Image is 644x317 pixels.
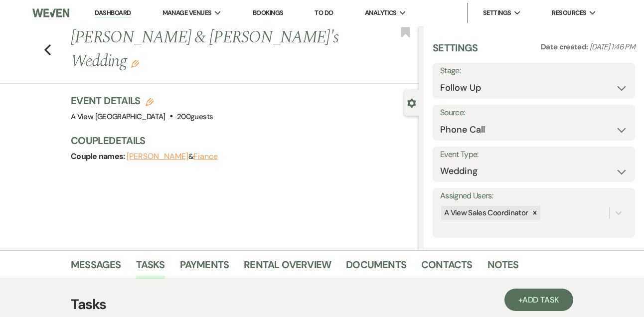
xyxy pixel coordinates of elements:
[177,112,213,122] span: 200 guests
[315,8,333,17] a: To Do
[95,8,131,18] a: Dashboard
[253,8,284,17] a: Bookings
[162,8,212,18] span: Manage Venues
[136,257,165,279] a: Tasks
[131,59,139,68] button: Edit
[440,189,628,203] label: Assigned Users:
[180,257,229,279] a: Payments
[365,8,397,18] span: Analytics
[71,26,345,73] h1: [PERSON_NAME] & [PERSON_NAME]'s Wedding
[71,134,409,148] h3: Couple Details
[421,257,473,279] a: Contacts
[590,42,635,52] span: [DATE] 1:46 PM
[71,151,127,161] span: Couple names:
[440,106,628,120] label: Source:
[440,64,628,78] label: Stage:
[433,41,478,63] h3: Settings
[71,257,121,279] a: Messages
[193,153,218,160] button: Fiance
[71,94,213,108] h3: Event Details
[32,2,69,23] img: Weven Logo
[127,152,218,161] span: &
[346,257,406,279] a: Documents
[541,42,590,52] span: Date created:
[71,294,573,315] h3: Tasks
[441,206,530,220] div: A View Sales Coordinator
[127,153,188,160] button: [PERSON_NAME]
[440,148,628,162] label: Event Type:
[522,295,559,305] span: Add Task
[552,8,586,18] span: Resources
[487,257,519,279] a: Notes
[244,257,331,279] a: Rental Overview
[71,112,165,122] span: A View [GEOGRAPHIC_DATA]
[407,98,416,107] button: Close lead details
[504,289,573,311] a: +Add Task
[483,8,511,18] span: Settings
